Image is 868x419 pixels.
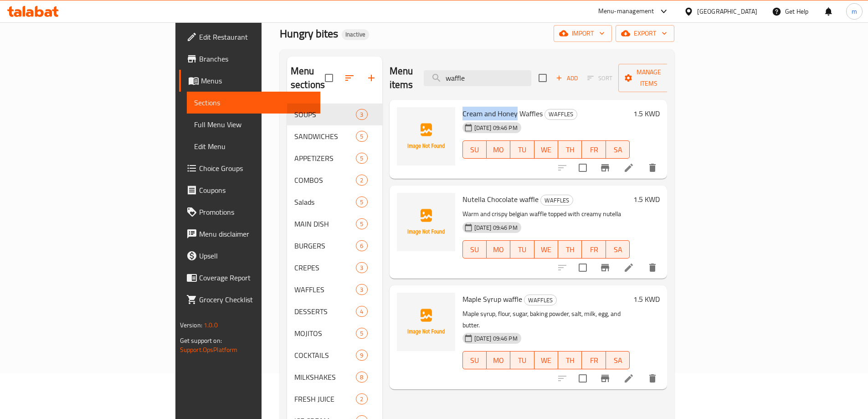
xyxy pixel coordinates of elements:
span: 9 [356,351,367,360]
a: Upsell [179,245,320,267]
span: Coupons [199,185,313,196]
div: items [356,197,367,207]
button: TU [510,351,534,369]
a: Full Menu View [187,114,320,135]
div: items [356,350,367,361]
a: Choice Groups [179,157,320,179]
div: Menu-management [598,6,654,17]
span: WAFFLES [524,295,556,305]
span: TH [562,143,578,156]
img: Cream and Honey Waffles [397,107,455,166]
button: WE [534,140,558,159]
div: CREPES [294,262,356,273]
span: MILKSHAKES [294,372,356,383]
div: items [356,328,367,339]
span: WE [538,143,555,156]
span: 5 [356,198,367,207]
button: MO [487,240,510,259]
span: WAFFLES [541,195,573,206]
span: Branches [199,53,313,64]
button: delete [642,257,663,279]
a: Coupons [179,179,320,201]
div: SOUPS3 [287,103,382,125]
span: 5 [356,154,367,163]
a: Promotions [179,201,320,223]
div: Salads5 [287,191,382,213]
span: Select section [533,68,552,88]
button: SU [462,240,487,259]
img: Maple Syrup waffle [397,293,455,351]
span: MAIN DISH [294,218,356,229]
div: items [356,393,367,404]
span: Full Menu View [194,119,313,130]
span: Maple Syrup waffle [462,292,522,306]
button: SA [606,240,630,259]
div: WAFFLES [540,195,573,206]
span: 5 [356,132,367,141]
div: MOJITOS5 [287,322,382,344]
button: TH [558,140,582,159]
span: 2 [356,176,367,185]
button: FR [582,140,606,159]
span: Promotions [199,207,313,217]
span: Add [555,73,579,83]
span: MOJITOS [294,328,356,339]
span: TH [562,354,578,367]
span: Cream and Honey Waffles [462,107,543,120]
span: MO [490,243,507,256]
span: Grocery Checklist [199,294,313,305]
button: MO [487,140,510,159]
span: Select to update [573,258,592,277]
span: SA [610,243,626,256]
span: Inactive [342,31,369,38]
span: Hungry bites [280,23,338,44]
button: TH [558,351,582,369]
a: Grocery Checklist [179,289,320,310]
button: TH [558,240,582,259]
div: items [356,131,367,142]
div: DESSERTS4 [287,300,382,322]
span: 3 [356,110,367,119]
button: WE [534,240,558,259]
span: 5 [356,220,367,228]
div: APPETIZERS5 [287,147,382,169]
span: DESSERTS [294,306,356,317]
button: export [616,25,674,42]
span: WAFFLES [545,109,577,119]
button: FR [582,240,606,259]
span: [DATE] 09:46 PM [471,124,521,132]
span: WE [538,354,555,367]
div: FRESH JUICE [294,393,356,404]
div: items [356,262,367,273]
span: 8 [356,373,367,382]
div: COMBOS2 [287,169,382,191]
a: Edit menu item [623,162,634,173]
button: Add [552,71,581,85]
div: COCKTAILS9 [287,344,382,366]
button: SA [606,351,630,369]
button: SU [462,351,487,369]
a: Support.OpsPlatform [180,344,238,356]
span: MO [490,354,507,367]
span: export [623,28,667,39]
div: SOUPS [294,109,356,120]
button: delete [642,367,663,389]
span: FR [586,143,602,156]
span: Add item [552,71,581,85]
div: items [356,372,367,383]
span: WAFFLES [294,284,356,295]
div: BURGERS [294,240,356,251]
div: items [356,153,367,164]
span: COCKTAILS [294,350,356,361]
span: Sections [194,97,313,108]
div: items [356,175,367,186]
span: 3 [356,285,367,294]
h2: Menu items [390,64,413,92]
span: 1.0.0 [204,319,218,331]
div: items [356,109,367,120]
span: Edit Restaurant [199,31,313,42]
button: import [554,25,612,42]
div: WAFFLES3 [287,279,382,300]
button: MO [487,351,510,369]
